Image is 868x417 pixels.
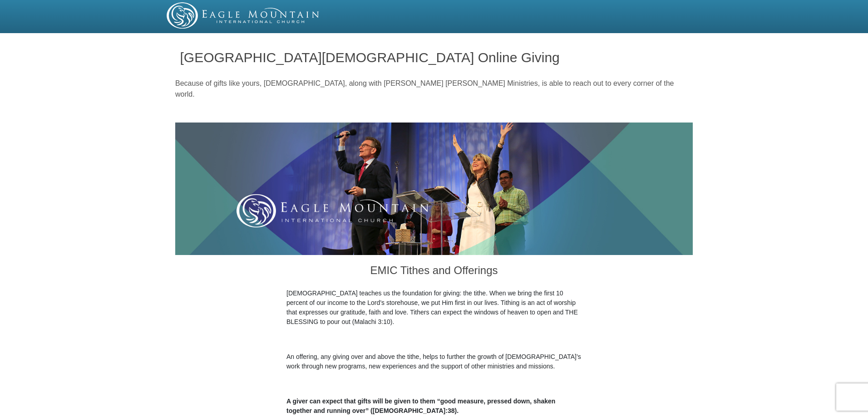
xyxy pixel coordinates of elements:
p: [DEMOGRAPHIC_DATA] teaches us the foundation for giving: the tithe. When we bring the first 10 pe... [286,289,582,327]
h1: [GEOGRAPHIC_DATA][DEMOGRAPHIC_DATA] Online Giving [180,50,688,65]
p: Because of gifts like yours, [DEMOGRAPHIC_DATA], along with [PERSON_NAME] [PERSON_NAME] Ministrie... [175,78,693,100]
p: An offering, any giving over and above the tithe, helps to further the growth of [DEMOGRAPHIC_DAT... [286,352,582,371]
b: A giver can expect that gifts will be given to them “good measure, pressed down, shaken together ... [286,397,555,414]
img: EMIC [167,2,320,29]
h3: EMIC Tithes and Offerings [286,255,582,289]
